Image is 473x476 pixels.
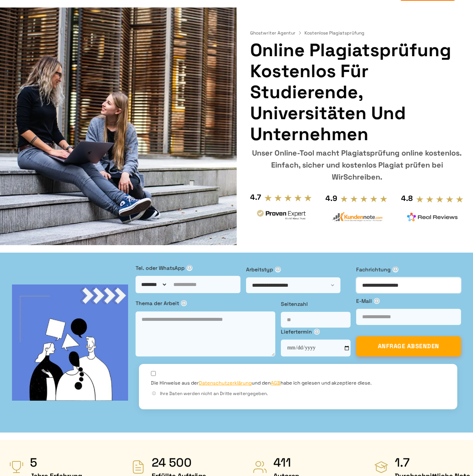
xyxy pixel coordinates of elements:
a: AGB [271,380,281,386]
img: Erfüllte Aufträge [131,460,146,475]
strong: 5 [30,455,82,470]
img: bg [12,284,128,401]
label: Die Hinweise aus der und den habe ich gelesen und akzeptiere diese. [151,380,372,386]
button: ANFRAGE ABSENDEN [356,336,461,356]
span: ⓘ [151,391,157,397]
img: stars [264,194,312,202]
div: Ihre Daten werden nicht an Dritte weitergegeben. [151,390,445,397]
a: Ghostwriter Agentur [250,30,303,36]
label: Tel. oder WhatsApp [136,264,240,272]
img: Durchschnittliche Note [374,460,389,475]
img: stars [416,195,464,203]
span: ⓘ [275,266,281,272]
div: Unser Online-Tool macht Plagiatsprüfung online kostenlos. Einfach, sicher und kostenlos Plagiat p... [250,147,464,183]
img: kundennote [331,212,382,222]
label: Fachrichtung [356,265,461,274]
span: ⓘ [392,266,398,272]
label: E-Mail [356,297,461,305]
span: ⓘ [374,298,380,304]
label: Arbeitstyp [246,265,351,274]
h1: Online Plagiatsprüfung kostenlos für Studierende, Universitäten und Unternehmen [250,40,464,145]
img: Jahre Erfahrung [9,460,24,475]
div: 4.8 [401,192,413,204]
img: Autoren [252,460,267,475]
img: realreviews [407,213,458,222]
span: ⓘ [314,329,320,335]
img: stars [340,195,388,203]
strong: 24 500 [152,455,206,470]
span: ⓘ [181,300,187,306]
label: Thema der Arbeit [136,299,275,307]
span: ⓘ [187,265,192,271]
span: Kostenlose Plagiatsprüfung [304,30,364,36]
strong: 1.7 [395,455,470,470]
label: Seitenzahl [281,300,351,308]
div: 4.9 [325,192,337,204]
label: Liefertermin [281,328,351,336]
strong: 411 [273,455,299,470]
a: Datenschutzerklärung [199,380,252,386]
div: 4.7 [250,191,261,203]
img: provenexpert [256,209,307,223]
